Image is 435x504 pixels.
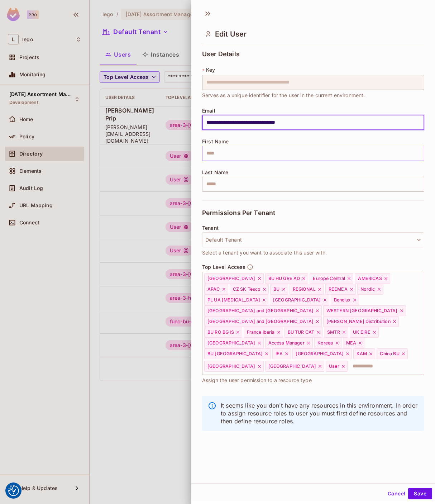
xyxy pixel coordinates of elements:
[247,329,275,335] span: France Iberia
[353,329,371,335] span: UK EIRE
[355,273,390,284] div: AMERICAS
[207,308,314,314] span: [GEOGRAPHIC_DATA] and [GEOGRAPHIC_DATA]
[350,327,379,338] div: UK EIRE
[268,340,305,346] span: Access Manager
[202,51,240,58] span: User Details
[292,348,352,359] div: [GEOGRAPHIC_DATA]
[207,276,255,281] span: [GEOGRAPHIC_DATA]
[346,340,356,346] span: MEA
[207,329,234,335] span: BU RO BG IS
[215,30,247,38] span: Edit User
[324,327,348,338] div: SMTR
[331,295,359,305] div: Benelux
[207,340,255,346] span: [GEOGRAPHIC_DATA]
[314,338,341,348] div: Koreea
[207,363,255,369] span: [GEOGRAPHIC_DATA]
[310,273,353,284] div: Europe Central
[202,91,365,99] span: Serves as a unique identifier for the user in the current environment.
[202,170,228,175] span: Last Name
[326,319,391,324] span: [PERSON_NAME] Distribution
[420,322,422,324] button: Open
[329,363,339,369] span: User
[293,286,316,292] span: REGIONAL
[268,363,316,369] span: [GEOGRAPHIC_DATA]
[270,295,329,305] div: [GEOGRAPHIC_DATA]
[353,348,375,359] div: KAM
[204,273,264,284] div: [GEOGRAPHIC_DATA]
[360,286,375,292] span: Nordic
[288,329,315,335] span: BU TUR CAT
[204,316,322,327] div: [GEOGRAPHIC_DATA] and [GEOGRAPHIC_DATA]
[270,284,288,295] div: BU
[272,348,291,359] div: IEA
[285,327,323,338] div: BU TUR CAT
[204,338,264,348] div: [GEOGRAPHIC_DATA]
[326,308,398,314] span: WESTERN [GEOGRAPHIC_DATA]
[202,232,424,247] button: Default Tenant
[273,286,279,292] span: BU
[377,348,407,359] div: China BU
[317,340,333,346] span: Koreea
[327,329,340,335] span: SMTR
[329,286,348,292] span: REEMEA
[343,338,364,348] div: MEA
[207,319,314,324] span: [GEOGRAPHIC_DATA] and [GEOGRAPHIC_DATA]
[357,284,383,295] div: Nordic
[204,348,271,359] div: BU [GEOGRAPHIC_DATA]
[8,485,19,496] img: Revisit consent button
[207,351,263,357] span: BU [GEOGRAPHIC_DATA]
[8,485,19,496] button: Consent Preferences
[202,209,275,217] span: Permissions Per Tenant
[408,488,432,499] button: Save
[323,316,399,327] div: [PERSON_NAME] Distribution
[207,297,260,303] span: PL UA [MEDICAL_DATA]
[204,361,264,372] div: [GEOGRAPHIC_DATA]
[358,276,382,281] span: AMERICAS
[357,351,367,357] span: KAM
[206,67,215,73] span: Key
[385,488,408,499] button: Cancel
[296,351,344,357] span: [GEOGRAPHIC_DATA]
[202,249,327,257] span: Select a tenant you want to associate this user with.
[265,361,325,372] div: [GEOGRAPHIC_DATA]
[380,351,399,357] span: China BU
[204,284,228,295] div: APAC
[268,276,300,281] span: BU HU GRE AD
[323,305,406,316] div: WESTERN [GEOGRAPHIC_DATA]
[244,327,283,338] div: France Iberia
[202,376,312,384] span: Assign the user permission to a resource type
[313,276,345,281] span: Europe Central
[204,327,242,338] div: BU RO BG IS
[221,401,419,425] p: It seems like you don't have any resources in this environment. In order to assign resource roles...
[202,139,229,144] span: First Name
[325,284,356,295] div: REEMEA
[230,284,269,295] div: CZ SK Tesco
[265,338,313,348] div: Access Manager
[276,351,283,357] span: IEA
[202,264,245,270] span: Top Level Access
[204,295,268,305] div: PL UA [MEDICAL_DATA]
[204,305,322,316] div: [GEOGRAPHIC_DATA] and [GEOGRAPHIC_DATA]
[233,286,261,292] span: CZ SK Tesco
[326,361,348,372] div: User
[290,284,324,295] div: REGIONAL
[202,108,215,114] span: Email
[265,273,309,284] div: BU HU GRE AD
[334,297,351,303] span: Benelux
[273,297,321,303] span: [GEOGRAPHIC_DATA]
[202,225,219,231] span: Tenant
[207,286,220,292] span: APAC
